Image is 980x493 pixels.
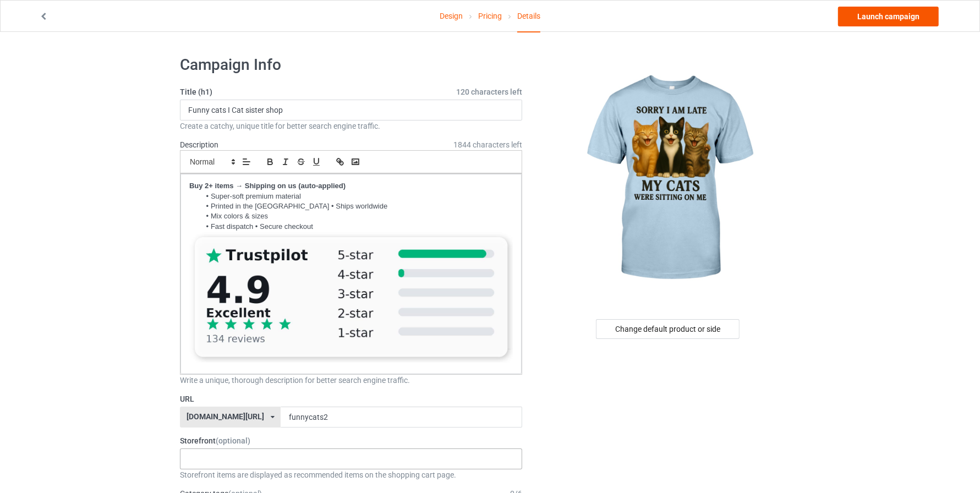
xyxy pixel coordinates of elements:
div: Create a catchy, unique title for better search engine traffic. [180,120,522,132]
span: 120 characters left [456,86,522,97]
li: Fast dispatch • Secure checkout [200,222,513,232]
label: Description [180,140,218,149]
a: Design [440,1,463,31]
span: (optional) [216,436,250,445]
div: Storefront items are displayed as recommended items on the shopping cart page. [180,469,522,480]
li: Printed in the [GEOGRAPHIC_DATA] • Ships worldwide [200,201,513,211]
label: Title (h1) [180,86,522,97]
span: 1844 characters left [453,139,522,150]
div: Details [517,1,540,32]
label: Storefront [180,435,522,446]
div: Write a unique, thorough description for better search engine traffic. [180,375,522,386]
div: Change default product or side [596,319,740,339]
img: 549040951_25397406836530204_53482020402437961_n.jpg [189,232,513,364]
label: URL [180,393,522,404]
div: [DOMAIN_NAME][URL] [187,413,264,420]
strong: Buy 2+ items → Shipping on us (auto-applied) [189,182,346,190]
a: Pricing [478,1,502,31]
li: Mix colors & sizes [200,211,513,221]
a: Launch campaign [838,7,939,26]
h1: Campaign Info [180,55,522,75]
li: Super-soft premium material [200,191,513,201]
